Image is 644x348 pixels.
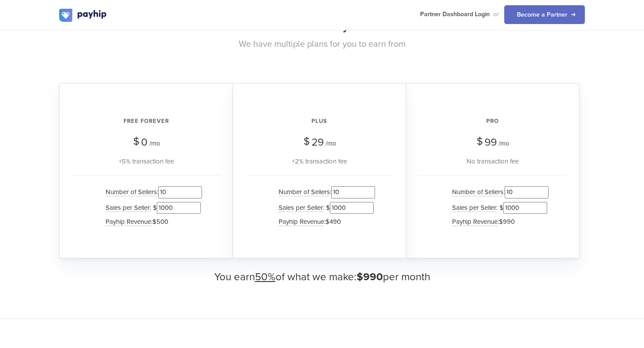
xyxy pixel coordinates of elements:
[499,139,510,147] span: /mo
[245,156,393,167] div: +2% transaction fee
[452,218,498,226] span: Payhip Revenue
[279,188,330,196] span: Number of Sellers
[477,132,483,151] span: $
[357,271,383,283] span: $990
[452,188,503,196] span: Number of Sellers
[304,132,310,151] span: $
[141,136,148,149] span: 0
[504,5,585,24] a: Become a Partner
[72,110,220,133] h2: Free Forever
[448,184,548,200] li: :
[448,200,548,216] li: : $
[452,204,496,212] span: Sales per Seller
[311,136,324,149] span: 29
[448,216,548,228] li: :
[279,218,324,226] span: Payhip Revenue
[133,132,139,151] span: $
[152,218,168,226] span: $500
[274,184,375,200] li: :
[499,218,515,226] span: $990
[149,139,160,147] span: /mo
[106,204,150,212] span: Sales per Seller
[245,110,393,133] h2: Plus
[255,271,276,283] u: 50%
[418,110,567,133] h2: Pro
[59,38,585,51] p: We have multiple plans for you to earn from
[274,216,375,228] li: :
[101,216,202,228] li: :
[485,136,497,149] span: 99
[326,139,336,147] span: /mo
[274,200,375,216] li: : $
[326,218,341,226] span: $490
[418,156,567,167] div: No transaction fee
[72,156,220,167] div: +5% transaction fee
[59,271,585,283] h3: You earn of what we make: per month
[279,204,323,212] span: Sales per Seller
[59,9,107,22] img: logo.svg
[101,200,202,216] li: : $
[106,218,151,226] span: Payhip Revenue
